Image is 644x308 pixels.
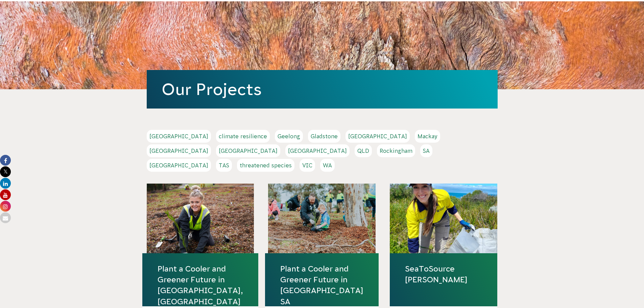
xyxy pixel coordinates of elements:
[147,130,211,143] a: [GEOGRAPHIC_DATA]
[162,80,262,98] a: Our Projects
[345,130,410,143] a: [GEOGRAPHIC_DATA]
[147,159,211,172] a: [GEOGRAPHIC_DATA]
[405,263,482,285] a: SeaToSource [PERSON_NAME]
[158,263,243,307] a: Plant a Cooler and Greener Future in [GEOGRAPHIC_DATA], [GEOGRAPHIC_DATA]
[280,263,363,307] a: Plant a Cooler and Greener Future in [GEOGRAPHIC_DATA] SA
[377,144,415,157] a: Rockingham
[216,159,232,172] a: TAS
[285,144,350,157] a: [GEOGRAPHIC_DATA]
[216,144,280,157] a: [GEOGRAPHIC_DATA]
[237,159,294,172] a: threatened species
[420,144,432,157] a: SA
[415,130,440,143] a: Mackay
[147,144,211,157] a: [GEOGRAPHIC_DATA]
[300,159,315,172] a: VIC
[320,159,335,172] a: WA
[275,130,303,143] a: Geelong
[216,130,270,143] a: climate resilience
[308,130,340,143] a: Gladstone
[355,144,372,157] a: QLD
